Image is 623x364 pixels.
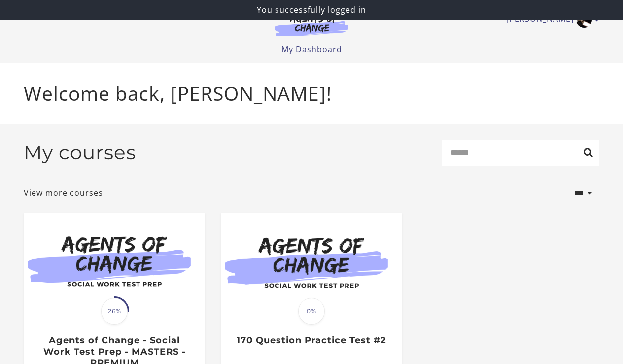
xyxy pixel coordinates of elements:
[24,79,599,108] p: Welcome back, [PERSON_NAME]!
[24,141,136,164] h2: My courses
[506,12,594,28] a: Toggle menu
[231,335,391,346] h3: 170 Question Practice Test #2
[298,298,325,325] span: 0%
[264,14,359,36] img: Agents of Change Logo
[4,4,619,16] p: You successfully logged in
[101,298,128,325] span: 26%
[281,44,342,55] a: My Dashboard
[24,187,103,199] a: View more courses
